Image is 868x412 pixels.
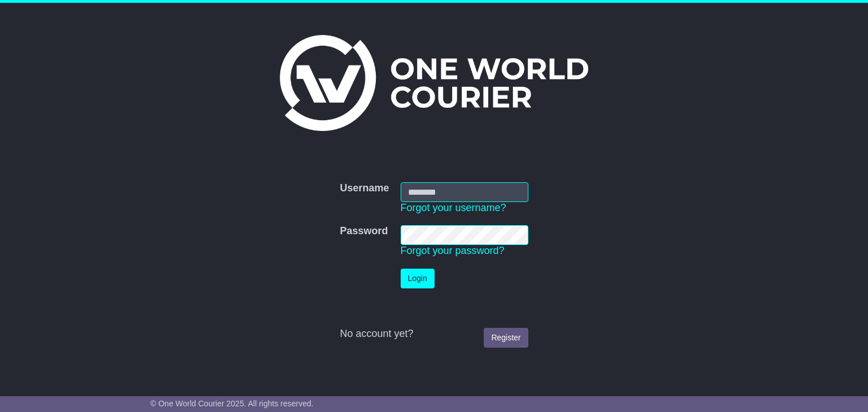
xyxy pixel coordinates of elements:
[150,399,314,408] span: © One World Courier 2025. All rights reserved.
[401,245,505,256] a: Forgot your password?
[280,35,588,131] img: One World
[401,202,506,213] a: Forgot your username?
[340,182,389,195] label: Username
[340,328,528,340] div: No account yet?
[401,269,435,288] button: Login
[484,328,528,348] a: Register
[340,225,388,238] label: Password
